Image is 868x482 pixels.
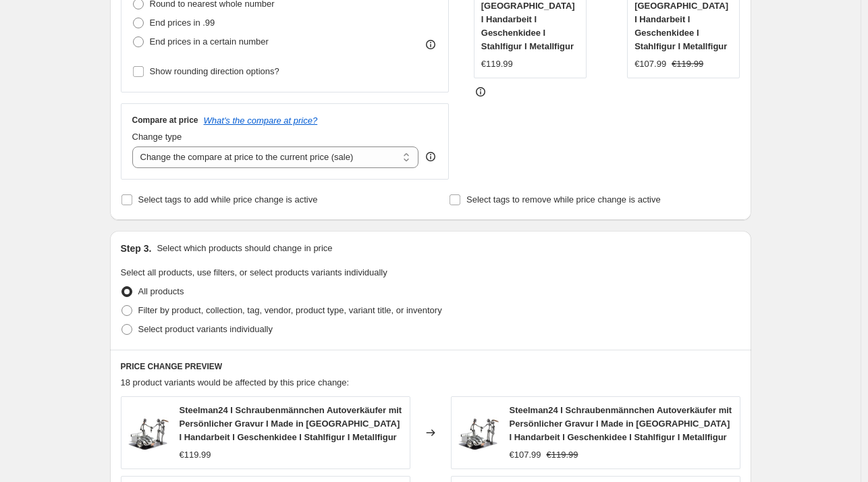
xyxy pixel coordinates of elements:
img: 71-pku8_XuL_80x.jpg [128,412,169,453]
h2: Step 3. [121,242,152,255]
img: 71-pku8_XuL_80x.jpg [458,412,499,453]
strike: €119.99 [672,57,703,71]
div: €119.99 [180,448,211,462]
span: End prices in a certain number [150,36,269,47]
span: Select product variants individually [138,324,273,334]
span: Steelman24 I Schraubenmännchen Autoverkäufer mit Persönlicher Gravur I Made in [GEOGRAPHIC_DATA] ... [180,405,402,442]
span: Select tags to remove while price change is active [466,194,661,205]
strike: €119.99 [547,448,578,462]
span: Show rounding direction options? [150,66,279,76]
div: €107.99 [634,57,666,71]
div: help [424,150,437,163]
span: 18 product variants would be affected by this price change: [121,377,350,387]
span: Select tags to add while price change is active [138,194,318,205]
span: Change type [132,132,182,142]
span: Select all products, use filters, or select products variants individually [121,267,387,277]
div: €119.99 [481,57,513,71]
span: All products [138,286,184,296]
span: Steelman24 I Schraubenmännchen Autoverkäufer mit Persönlicher Gravur I Made in [GEOGRAPHIC_DATA] ... [510,405,732,442]
h3: Compare at price [132,115,198,126]
span: Filter by product, collection, tag, vendor, product type, variant title, or inventory [138,305,442,315]
h6: PRICE CHANGE PREVIEW [121,361,740,372]
span: End prices in .99 [150,18,215,28]
p: Select which products should change in price [157,242,332,255]
button: What's the compare at price? [204,115,318,126]
div: €107.99 [510,448,541,462]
